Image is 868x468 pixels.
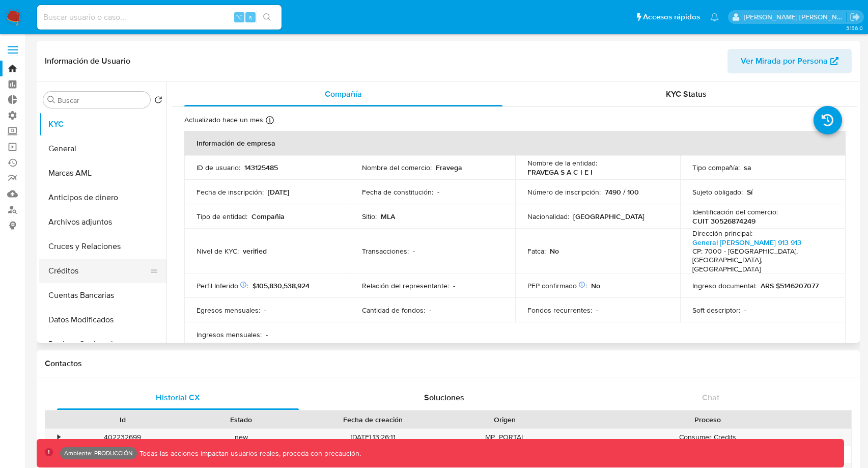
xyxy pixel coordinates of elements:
p: [GEOGRAPHIC_DATA] [573,212,645,221]
span: Soluciones [424,392,464,403]
button: Cruces y Relaciones [39,234,166,259]
p: Fondos recurrentes : [527,306,592,315]
span: Historial CX [156,392,200,403]
button: Buscar [47,96,55,104]
p: Nombre de la entidad : [527,158,597,168]
span: $105,830,538,924 [253,281,310,291]
p: Nacionalidad : [527,212,569,221]
p: Ingreso documental : [692,281,757,290]
span: Ver Mirada por Persona [741,49,828,73]
p: Egresos mensuales : [197,306,260,315]
p: - [596,306,598,315]
button: Devices Geolocation [39,332,166,356]
p: FRAVEGA S A C I E I [527,168,593,177]
p: Ambiente: PRODUCCIÓN [64,451,133,455]
p: 143125485 [244,163,278,172]
button: Cuentas Bancarias [39,283,166,308]
p: Fecha de inscripción : [197,187,264,197]
span: Compañía [325,88,362,100]
p: Tipo compañía : [692,163,740,172]
th: Información de empresa [184,131,846,155]
button: Marcas AML [39,161,166,185]
div: Id [70,415,175,425]
p: CUIT 30526874249 [692,216,755,226]
p: Todas las acciones impactan usuarios reales, proceda con precaución. [137,449,361,458]
p: mauro.ibarra@mercadolibre.com [744,12,847,22]
button: General [39,136,166,161]
p: Fatca : [527,246,546,256]
p: Sujeto obligado : [692,187,743,197]
span: Chat [702,392,719,403]
a: General [PERSON_NAME] 913 913 [692,237,801,247]
button: Ver Mirada por Persona [727,49,852,73]
div: new [182,429,300,446]
p: - [264,306,266,315]
h1: Contactos [45,359,852,369]
h1: Información de Usuario [45,56,130,66]
p: Ingresos mensuales : [197,330,262,339]
input: Buscar [58,96,146,105]
div: Estado [189,415,293,425]
p: Compañia [251,212,285,221]
div: • [58,432,60,442]
button: search-icon [257,10,277,24]
p: ARS $5146207077 [761,281,819,290]
p: sa [744,163,751,172]
p: Sí [747,187,752,197]
p: - [453,281,455,290]
p: verified [243,246,267,256]
p: PEP confirmado : [527,281,587,290]
p: Relación del representante : [362,281,449,290]
p: Identificación del comercio : [692,207,778,216]
p: - [429,306,431,315]
p: MLA [381,212,395,221]
button: Datos Modificados [39,308,166,332]
p: - [744,306,746,315]
button: KYC [39,112,166,136]
div: MP_PORTAL [445,429,564,446]
p: Transacciones : [362,246,409,256]
p: - [437,187,439,197]
p: Nombre del comercio : [362,163,432,172]
p: Fravega [436,163,462,172]
p: ID de usuario : [197,163,240,172]
p: Perfil Inferido : [197,281,248,290]
p: Tipo de entidad : [197,212,247,221]
button: Volver al orden por defecto [154,96,162,107]
p: Soft descriptor : [692,306,740,315]
p: Fecha de constitución : [362,187,433,197]
div: 402232699 [63,429,182,446]
a: Notificaciones [710,13,719,21]
input: Buscar usuario o caso... [37,11,282,24]
p: Actualizado hace un mes [184,115,263,125]
p: No [591,281,600,290]
div: [DATE] 13:26:11 [301,429,446,446]
p: - [413,246,415,256]
p: No [550,246,559,256]
p: Sitio : [362,212,377,221]
span: ⌥ [235,12,243,22]
button: Créditos [39,259,158,283]
div: Proceso [572,415,844,425]
span: Accesos rápidos [643,12,700,22]
span: s [249,12,252,22]
span: KYC Status [666,88,707,100]
p: Dirección principal : [692,229,752,238]
div: Consumer Credits [565,429,851,446]
button: Archivos adjuntos [39,210,166,234]
p: Número de inscripción : [527,187,601,197]
p: Nivel de KYC : [197,246,239,256]
p: - [266,330,268,339]
p: 7490 / 100 [605,187,639,197]
p: [DATE] [268,187,289,197]
button: Anticipos de dinero [39,185,166,210]
h4: CP: 7000 - [GEOGRAPHIC_DATA], [GEOGRAPHIC_DATA], [GEOGRAPHIC_DATA] [692,247,829,274]
a: Salir [850,12,860,22]
p: Cantidad de fondos : [362,306,425,315]
div: Origen [453,415,557,425]
div: Fecha de creación [308,415,439,425]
